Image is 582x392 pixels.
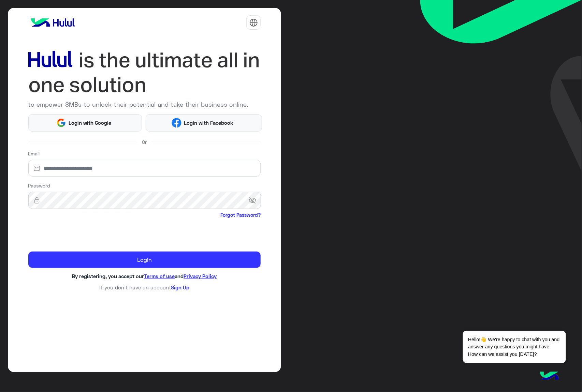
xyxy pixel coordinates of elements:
img: lock [28,197,45,204]
img: logo [28,16,77,29]
span: visibility_off [249,194,261,207]
img: Facebook [172,118,181,128]
img: email [28,165,45,172]
a: Forgot Password? [220,211,261,218]
span: Or [142,138,147,146]
a: Privacy Policy [184,273,217,279]
a: Terms of use [144,273,175,279]
button: Login with Facebook [146,114,262,132]
button: Login [28,252,261,268]
p: to empower SMBs to unlock their potential and take their business online. [28,100,261,109]
img: tab [249,18,258,27]
img: Google [56,118,66,128]
label: Password [28,182,50,189]
img: hululLoginTitle_EN.svg [28,48,261,97]
span: Login with Google [66,119,114,127]
img: hulul-logo.png [538,365,562,389]
span: Login with Facebook [181,119,236,127]
a: Sign Up [171,284,189,290]
h6: If you don’t have an account [28,284,261,290]
iframe: reCAPTCHA [28,220,132,246]
span: By registering, you accept our [72,273,144,279]
label: Email [28,150,40,157]
span: and [175,273,184,279]
span: Hello!👋 We're happy to chat with you and answer any questions you might have. How can we assist y... [463,331,566,363]
button: Login with Google [28,114,142,132]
